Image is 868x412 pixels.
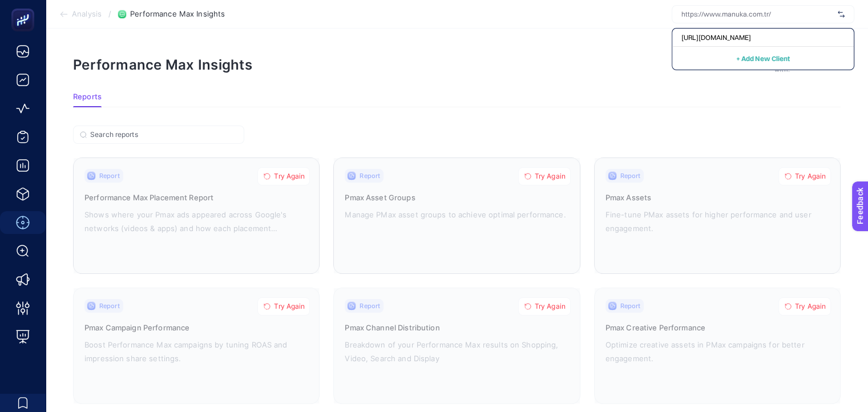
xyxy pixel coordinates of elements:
input: https://www.manuka.com.tr/ [681,10,833,19]
span: Try Again [274,302,305,311]
span: [URL][DOMAIN_NAME] [681,33,751,42]
span: Try Again [795,172,826,181]
img: arrow-swap.svg [838,9,845,20]
input: Search [90,131,237,139]
button: + Add New Client [736,51,790,65]
span: Try Again [535,172,566,181]
span: Reports [73,92,102,102]
span: + Add New Client [736,54,790,63]
span: Try Again [274,172,305,181]
span: Performance Max Insights [130,10,225,19]
a: ReportTry AgainPerformance Max Placement ReportShows where your Pmax ads appeared across Google's... [73,157,320,274]
span: Feedback [7,3,43,13]
h1: Performance Max Insights [73,56,252,73]
a: ReportTry AgainPmax Creative PerformanceOptimize creative assets in PMax campaigns for better eng... [594,288,841,404]
button: Reports [73,92,102,107]
a: ReportTry AgainPmax Campaign PerformanceBoost Performance Max campaigns by tuning ROAS and impres... [73,288,320,404]
a: ReportTry AgainPmax Channel DistributionBreakdown of your Performance Max results on Shopping, Vi... [333,288,580,404]
a: ReportTry AgainPmax AssetsFine-tune PMax assets for higher performance and user engagement. [594,157,841,274]
span: Try Again [795,302,826,311]
span: Try Again [535,302,566,311]
button: Try Again [257,167,310,185]
button: Try Again [518,297,571,316]
button: Try Again [778,167,831,185]
span: / [108,9,111,18]
span: Analysis [72,10,102,19]
button: Try Again [257,297,310,316]
button: Try Again [518,167,571,185]
a: ReportTry AgainPmax Asset GroupsManage PMax asset groups to achieve optimal performance. [333,157,580,274]
button: Try Again [778,297,831,316]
